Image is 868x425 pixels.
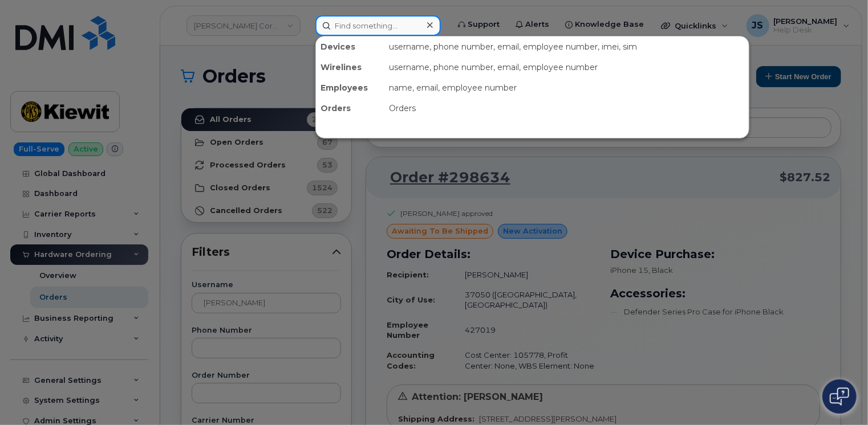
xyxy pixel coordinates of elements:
div: Employees [316,77,384,98]
div: Wirelines [316,57,384,77]
div: Orders [384,98,749,118]
img: Open chat [830,387,849,406]
div: username, phone number, email, employee number, imei, sim [384,36,749,57]
div: name, email, employee number [384,77,749,98]
div: username, phone number, email, employee number [384,57,749,77]
div: Devices [316,36,384,57]
div: Orders [316,98,384,118]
